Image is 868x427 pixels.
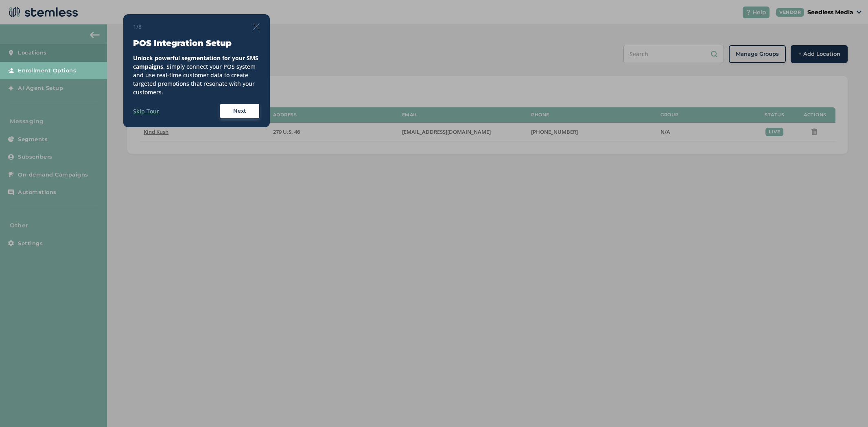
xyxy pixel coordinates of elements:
strong: Unlock powerful segmentation for your SMS campaigns [133,54,258,70]
span: Enrollment Options [18,67,76,75]
iframe: Chat Widget [827,388,868,427]
label: Skip Tour [133,107,159,115]
div: . Simply connect your POS system and use real-time customer data to create targeted promotions th... [133,54,260,96]
button: Next [219,103,260,119]
span: 1/8 [133,22,142,31]
img: icon-close-thin-accent-606ae9a3.svg [253,23,260,30]
h3: POS Integration Setup [133,37,260,49]
span: Next [233,107,246,115]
